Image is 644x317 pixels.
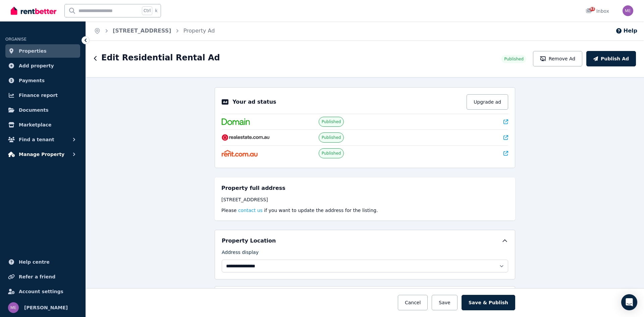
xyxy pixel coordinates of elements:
[19,76,45,85] span: Payments
[5,270,80,283] a: Refer a friend
[398,295,428,310] button: Cancel
[19,106,49,114] span: Documents
[586,8,609,14] div: Inbox
[533,51,582,66] button: Remove Ad
[113,28,171,34] a: [STREET_ADDRESS]
[19,47,47,55] span: Properties
[432,295,457,310] button: Save
[5,103,80,117] a: Documents
[221,207,508,214] p: Please if you want to update the address for the listing.
[19,273,55,281] span: Refer a friend
[222,237,276,245] h5: Property Location
[621,294,637,310] div: Open Intercom Messenger
[19,91,58,99] span: Finance report
[5,44,80,58] a: Properties
[5,89,80,102] a: Finance report
[586,51,636,66] button: Publish Ad
[5,133,80,146] button: Find a tenant
[155,8,157,13] span: k
[183,28,215,34] a: Property Ad
[142,6,152,15] span: Ctrl
[504,56,524,62] span: Published
[222,150,258,157] img: Rent.com.au
[238,207,263,214] button: contact us
[19,121,51,129] span: Marketplace
[11,6,56,16] img: RentBetter
[5,255,80,269] a: Help centre
[232,98,276,106] p: Your ad status
[5,37,26,42] span: ORGANISE
[5,59,80,72] a: Add property
[322,151,341,156] span: Published
[221,184,285,192] h5: Property full address
[590,7,595,11] span: 93
[623,5,633,16] img: Melinda Enriquez
[19,150,64,158] span: Manage Property
[5,74,80,87] a: Payments
[8,302,19,313] img: Melinda Enriquez
[322,119,341,124] span: Published
[5,118,80,131] a: Marketplace
[101,52,220,63] h1: Edit Residential Rental Ad
[19,62,54,70] span: Add property
[5,148,80,161] button: Manage Property
[19,258,50,266] span: Help centre
[19,136,54,144] span: Find a tenant
[222,118,250,125] img: Domain.com.au
[462,295,515,310] button: Save & Publish
[19,287,63,296] span: Account settings
[5,285,80,298] a: Account settings
[222,134,270,141] img: RealEstate.com.au
[24,304,68,312] span: [PERSON_NAME]
[322,135,341,140] span: Published
[467,94,508,110] button: Upgrade ad
[615,27,637,35] button: Help
[222,249,259,258] label: Address display
[221,196,508,203] div: [STREET_ADDRESS]
[86,21,223,40] nav: Breadcrumb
